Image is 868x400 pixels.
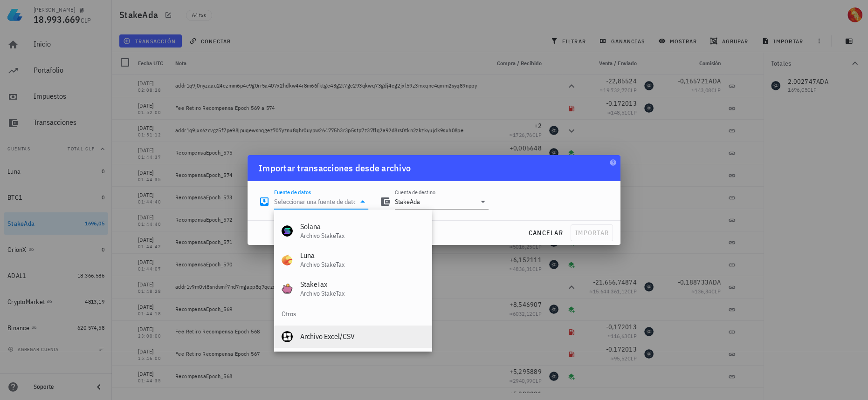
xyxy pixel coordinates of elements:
[300,261,424,269] div: Archivo StakeTax
[300,222,424,231] div: Solana
[274,303,432,325] div: Otros
[300,332,424,341] div: Archivo Excel/CSV
[274,194,355,209] input: Seleccionar una fuente de datos
[528,229,563,237] span: cancelar
[300,232,424,240] div: Archivo StakeTax
[300,280,424,289] div: StakeTax
[300,251,424,260] div: Luna
[524,224,567,241] button: cancelar
[274,189,311,196] label: Fuente de datos
[259,161,411,176] div: Importar transacciones desde archivo
[300,290,424,298] div: Archivo StakeTax
[395,189,435,196] label: Cuenta de destino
